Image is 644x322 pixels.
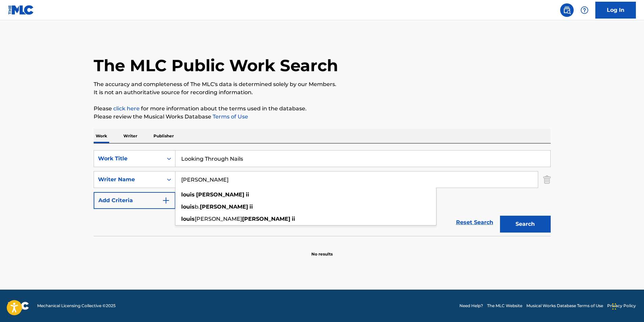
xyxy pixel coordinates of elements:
[580,6,589,14] img: help
[121,129,139,143] p: Writer
[94,80,551,88] p: The accuracy and completeness of The MLC's data is determined solely by our Members.
[94,129,109,143] p: Work
[249,204,253,210] strong: ii
[578,3,591,17] div: Help
[94,113,551,121] p: Please review the Musical Works Database
[94,150,551,236] form: Search Form
[610,290,644,322] iframe: Chat Widget
[195,204,200,210] span: b.
[98,155,159,163] div: Work Title
[151,129,176,143] p: Publisher
[612,296,616,317] div: Drag
[246,191,249,198] strong: ii
[195,216,242,222] span: [PERSON_NAME]
[196,191,244,198] strong: [PERSON_NAME]
[8,5,34,15] img: MLC Logo
[94,105,551,113] p: Please for more information about the terms used in the database.
[200,204,248,210] strong: [PERSON_NAME]
[292,216,295,222] strong: ii
[607,303,636,309] a: Privacy Policy
[8,302,29,310] img: logo
[211,113,248,120] a: Terms of Use
[311,243,333,257] p: No results
[543,171,551,188] img: Delete Criterion
[181,191,195,198] strong: louis
[487,303,522,309] a: The MLC Website
[37,303,116,309] span: Mechanical Licensing Collective © 2025
[563,6,571,14] img: search
[162,196,170,205] img: 9d2ae6d4665cec9f34b9.svg
[94,55,338,76] h1: The MLC Public Work Search
[560,3,574,17] a: Public Search
[94,88,551,97] p: It is not an authoritative source for recording information.
[181,204,195,210] strong: louis
[500,216,551,233] button: Search
[242,216,290,222] strong: [PERSON_NAME]
[526,303,603,309] a: Musical Works Database Terms of Use
[459,303,483,309] a: Need Help?
[94,192,175,209] button: Add Criteria
[113,105,140,112] a: click here
[98,176,159,184] div: Writer Name
[181,216,195,222] strong: louis
[595,2,636,19] a: Log In
[453,215,497,230] a: Reset Search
